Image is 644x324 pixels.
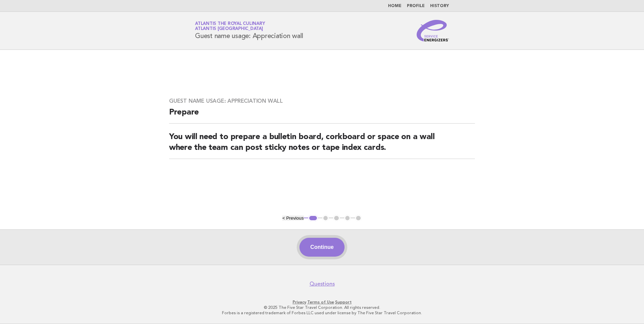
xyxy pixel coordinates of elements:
a: Home [388,4,401,8]
span: Atlantis [GEOGRAPHIC_DATA] [195,27,263,31]
a: Terms of Use [307,300,334,304]
p: © 2025 The Five Star Travel Corporation. All rights reserved. [116,305,528,310]
button: < Previous [282,216,303,221]
h1: Guest name usage: Appreciation wall [195,22,303,39]
img: Service Energizers [417,20,449,41]
button: 1 [308,215,318,222]
h2: Prepare [169,107,475,124]
p: Forbes is a registered trademark of Forbes LLC used under license by The Five Star Travel Corpora... [116,310,528,316]
a: Atlantis the Royal CulinaryAtlantis [GEOGRAPHIC_DATA] [195,22,265,31]
p: · · [116,299,528,305]
h2: You will need to prepare a bulletin board, corkboard or space on a wall where the team can post s... [169,132,475,159]
h3: Guest name usage: Appreciation wall [169,98,475,104]
a: Profile [407,4,425,8]
a: Questions [310,281,335,287]
a: History [430,4,449,8]
a: Privacy [293,300,306,304]
button: Continue [299,238,344,257]
a: Support [335,300,352,304]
